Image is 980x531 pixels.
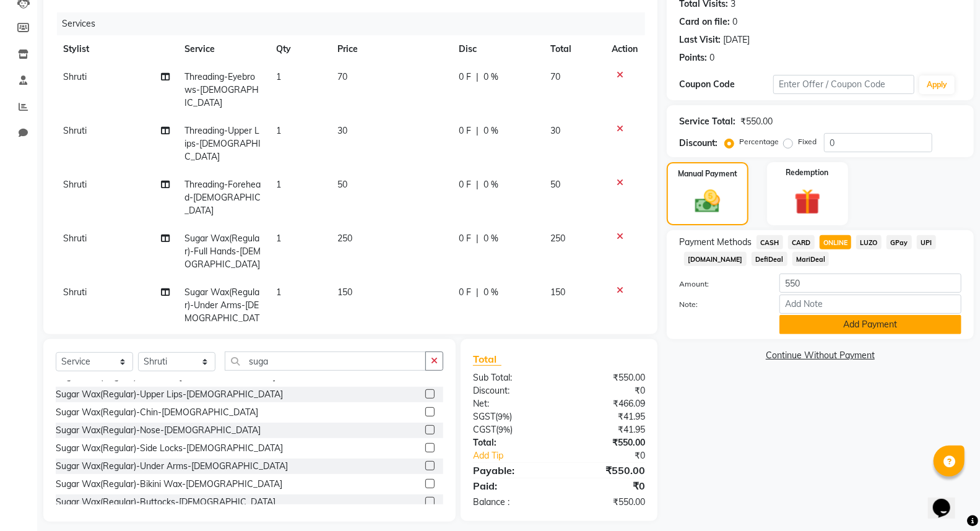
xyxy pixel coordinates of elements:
[337,71,347,82] span: 70
[276,71,281,82] span: 1
[337,179,347,190] span: 50
[792,252,830,266] span: MariDeal
[464,496,559,509] div: Balance :
[56,442,283,455] div: Sugar Wax(Regular)-Side Locks-[DEMOGRAPHIC_DATA]
[559,436,654,449] div: ₹550.00
[184,233,261,270] span: Sugar Wax(Regular)-Full Hands-[DEMOGRAPHIC_DATA]
[63,233,87,244] span: Shruti
[459,71,471,84] span: 0 F
[669,349,971,362] a: Continue Without Payment
[483,232,498,245] span: 0 %
[773,75,914,94] input: Enter Offer / Coupon Code
[498,425,510,434] span: 9%
[483,124,498,137] span: 0 %
[550,233,565,244] span: 250
[63,179,87,190] span: Shruti
[679,236,752,249] span: Payment Methods
[464,463,559,478] div: Payable:
[337,287,352,298] span: 150
[459,286,471,299] span: 0 F
[56,478,282,491] div: Sugar Wax(Regular)-Bikini Wax-[DEMOGRAPHIC_DATA]
[459,124,471,137] span: 0 F
[559,478,654,493] div: ₹0
[679,33,721,46] div: Last Visit:
[559,384,654,397] div: ₹0
[752,252,787,266] span: DefiDeal
[678,168,737,179] label: Manual Payment
[604,35,645,63] th: Action
[56,424,261,437] div: Sugar Wax(Regular)-Nose-[DEMOGRAPHIC_DATA]
[57,12,654,35] div: Services
[779,315,961,334] button: Add Payment
[928,481,968,519] iframe: chat widget
[550,125,560,136] span: 30
[559,410,654,423] div: ₹41.95
[723,33,750,46] div: [DATE]
[459,232,471,245] span: 0 F
[56,35,177,63] th: Stylist
[559,397,654,410] div: ₹466.09
[464,384,559,397] div: Discount:
[337,125,347,136] span: 30
[679,15,730,28] div: Card on file:
[276,233,281,244] span: 1
[543,35,604,63] th: Total
[483,178,498,191] span: 0 %
[276,287,281,298] span: 1
[184,71,259,108] span: Threading-Eyebrows-[DEMOGRAPHIC_DATA]
[856,235,882,249] span: LUZO
[679,115,735,128] div: Service Total:
[225,352,426,371] input: Search or Scan
[575,449,654,462] div: ₹0
[473,424,496,435] span: CGST
[464,449,575,462] a: Add Tip
[739,136,779,147] label: Percentage
[56,496,275,509] div: Sugar Wax(Regular)-Buttocks-[DEMOGRAPHIC_DATA]
[798,136,817,147] label: Fixed
[779,295,961,314] input: Add Note
[919,76,955,94] button: Apply
[709,51,714,64] div: 0
[464,436,559,449] div: Total:
[679,78,773,91] div: Coupon Code
[550,71,560,82] span: 70
[56,460,288,473] div: Sugar Wax(Regular)-Under Arms-[DEMOGRAPHIC_DATA]
[687,187,728,216] img: _cash.svg
[184,179,261,216] span: Threading-Forehead-[DEMOGRAPHIC_DATA]
[820,235,852,249] span: ONLINE
[276,179,281,190] span: 1
[476,178,479,191] span: |
[330,35,451,63] th: Price
[276,125,281,136] span: 1
[887,235,912,249] span: GPay
[732,15,737,28] div: 0
[559,463,654,478] div: ₹550.00
[786,167,829,178] label: Redemption
[337,233,352,244] span: 250
[473,411,495,422] span: SGST
[670,299,770,310] label: Note:
[184,125,261,162] span: Threading-Upper Lips-[DEMOGRAPHIC_DATA]
[464,397,559,410] div: Net:
[63,71,87,82] span: Shruti
[177,35,269,63] th: Service
[757,235,783,249] span: CASH
[550,287,565,298] span: 150
[684,252,747,266] span: [DOMAIN_NAME]
[786,186,829,218] img: _gift.svg
[550,179,560,190] span: 50
[788,235,815,249] span: CARD
[464,423,559,436] div: ( )
[679,51,707,64] div: Points:
[63,287,87,298] span: Shruti
[464,371,559,384] div: Sub Total:
[559,371,654,384] div: ₹550.00
[498,412,510,421] span: 9%
[559,423,654,436] div: ₹41.95
[464,478,559,493] div: Paid:
[779,274,961,293] input: Amount
[464,410,559,423] div: ( )
[559,496,654,509] div: ₹550.00
[679,137,718,150] div: Discount:
[63,125,87,136] span: Shruti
